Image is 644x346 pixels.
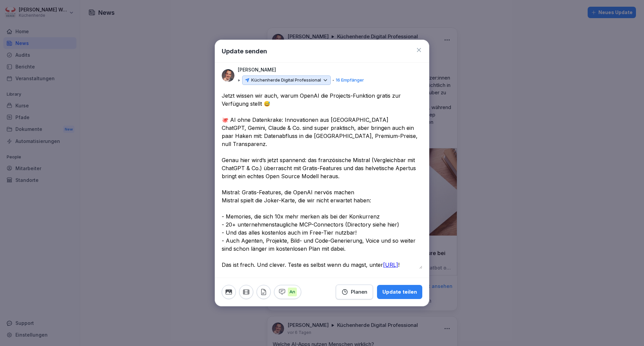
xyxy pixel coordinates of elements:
p: An [288,288,297,296]
button: An [274,285,301,299]
button: Planen [336,285,373,299]
button: Update teilen [377,285,422,299]
img: blkuibim9ggwy8x0ihyxhg17.png [222,69,234,82]
p: [PERSON_NAME] [238,66,276,73]
a: [URL] [383,261,398,268]
div: Update teilen [382,288,417,296]
div: Planen [341,288,367,296]
p: Küchenherde Digital Professional [251,77,321,84]
p: 16 Empfänger [336,77,364,84]
h1: Update senden [222,47,267,56]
